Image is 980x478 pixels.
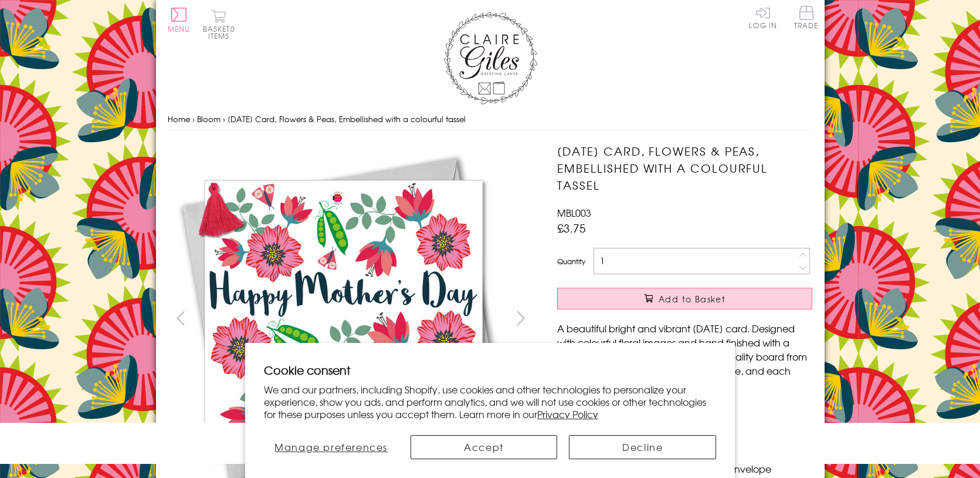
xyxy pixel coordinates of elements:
[557,256,585,267] label: Quantity
[794,6,819,29] span: Trade
[557,143,812,193] h1: [DATE] Card, Flowers & Peas, Embellished with a colourful tassel
[168,8,191,32] button: Menu
[192,113,195,124] span: ›
[557,206,591,220] span: MBL003
[168,23,191,34] span: Menu
[168,107,813,132] nav: breadcrumbs
[264,383,717,420] p: We and our partners, including Shopify, use cookies and other technologies to personalize your ex...
[411,435,558,459] button: Accept
[264,435,399,459] button: Manage preferences
[223,113,225,124] span: ›
[507,305,534,331] button: next
[557,321,812,392] p: A beautiful bright and vibrant [DATE] card. Designed with colourful floral images and hand finish...
[537,407,598,421] a: Privacy Policy
[168,113,190,124] a: Home
[659,293,725,305] span: Add to Basket
[557,220,586,236] span: £3.75
[168,305,194,331] button: prev
[274,440,388,454] span: Manage preferences
[197,113,221,124] a: Bloom
[557,288,812,309] button: Add to Basket
[208,23,235,41] span: 0 items
[569,435,716,459] button: Decline
[203,9,235,39] button: Basket0 items
[749,6,777,29] a: Log In
[264,362,717,378] h2: Cookie consent
[443,12,537,105] img: Claire Giles Greetings Cards
[794,6,819,31] a: Trade
[228,113,466,124] span: [DATE] Card, Flowers & Peas, Embellished with a colourful tassel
